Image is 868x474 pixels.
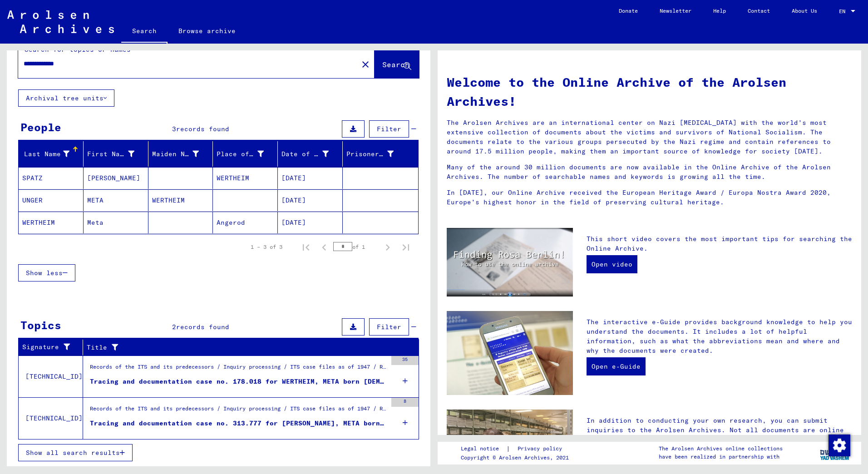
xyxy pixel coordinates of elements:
div: Signature [22,342,71,352]
div: of 1 [333,242,379,251]
button: Show all search results [18,444,133,461]
p: In addition to conducting your own research, you can submit inquiries to the Arolsen Archives. No... [587,416,852,454]
div: Signature [22,340,83,355]
mat-cell: [DATE] [278,212,343,233]
a: Browse archive [168,20,247,42]
div: Place of Birth [217,149,264,159]
mat-cell: SPATZ [19,167,84,189]
mat-header-cell: First Name [84,141,148,167]
p: Copyright © Arolsen Archives, 2021 [461,454,573,462]
div: Last Name [22,147,83,161]
p: Many of the around 30 million documents are now available in the Online Archive of the Arolsen Ar... [447,163,852,182]
div: Maiden Name [152,149,199,159]
div: Last Name [22,149,69,159]
div: Prisoner # [346,149,394,159]
a: Search [121,20,168,44]
div: Maiden Name [152,147,213,161]
p: have been realized in partnership with [659,453,783,461]
a: Open video [587,255,637,273]
div: Title [87,343,396,352]
img: eguide.jpg [447,311,573,395]
div: First Name [87,149,134,159]
span: records found [176,323,229,331]
mat-header-cell: Maiden Name [148,141,213,167]
button: Last page [397,238,415,256]
span: Search [382,60,409,69]
a: Privacy policy [510,444,573,454]
mat-header-cell: Last Name [19,141,84,167]
button: Previous page [315,238,333,256]
div: First Name [87,147,148,161]
a: Open e-Guide [587,357,646,375]
p: In [DATE], our Online Archive received the European Heritage Award / Europa Nostra Award 2020, Eu... [447,188,852,207]
mat-icon: close [360,59,371,70]
div: 8 [391,398,419,407]
mat-cell: Meta [84,212,148,233]
div: Tracing and documentation case no. 313.777 for [PERSON_NAME], META born [DEMOGRAPHIC_DATA] [90,419,387,428]
mat-cell: [PERSON_NAME] [84,167,148,189]
button: Archival tree units [18,89,114,107]
span: EN [839,8,849,15]
div: Records of the ITS and its predecessors / Inquiry processing / ITS case files as of 1947 / Reposi... [90,363,387,375]
div: 35 [391,356,419,365]
div: Date of Birth [281,149,329,159]
div: Tracing and documentation case no. 178.018 for WERTHEIM, META born [DEMOGRAPHIC_DATA] [90,377,387,386]
mat-header-cell: Prisoner # [343,141,418,167]
mat-header-cell: Date of Birth [278,141,343,167]
div: Prisoner # [346,147,407,161]
div: Title [87,340,408,355]
p: The Arolsen Archives are an international center on Nazi [MEDICAL_DATA] with the world’s most ext... [447,118,852,156]
span: 2 [172,323,176,331]
img: yv_logo.png [818,441,852,464]
div: Topics [20,317,61,333]
td: [TECHNICAL_ID] [19,397,83,439]
span: 3 [172,125,176,133]
div: Change consent [828,434,850,456]
button: Filter [369,318,409,336]
span: Show less [26,269,63,277]
mat-cell: WERTHEIM [19,212,84,233]
mat-cell: META [84,189,148,211]
button: Show less [18,264,75,281]
h1: Welcome to the Online Archive of the Arolsen Archives! [447,73,852,111]
mat-cell: WERTHEIM [148,189,213,211]
p: This short video covers the most important tips for searching the Online Archive. [587,234,852,253]
mat-cell: [DATE] [278,189,343,211]
td: [TECHNICAL_ID] [19,355,83,397]
div: Records of the ITS and its predecessors / Inquiry processing / ITS case files as of 1947 / Reposi... [90,405,387,417]
div: People [20,119,61,135]
mat-cell: [DATE] [278,167,343,189]
div: Place of Birth [217,147,277,161]
button: Clear [356,55,375,73]
span: Filter [377,323,401,331]
button: Next page [379,238,397,256]
button: Search [375,50,419,78]
span: records found [176,125,229,133]
mat-cell: WERTHEIM [213,167,278,189]
img: Arolsen_neg.svg [7,10,114,33]
div: Date of Birth [281,147,342,161]
span: Filter [377,125,401,133]
mat-cell: Angerod [213,212,278,233]
p: The Arolsen Archives online collections [659,444,783,453]
p: The interactive e-Guide provides background knowledge to help you understand the documents. It in... [587,317,852,355]
img: Change consent [829,434,850,456]
mat-header-cell: Place of Birth [213,141,278,167]
button: First page [297,238,315,256]
div: 1 – 3 of 3 [251,243,282,251]
img: video.jpg [447,228,573,296]
a: Legal notice [461,444,506,454]
span: Show all search results [26,449,120,457]
button: Filter [369,120,409,138]
div: | [461,444,573,454]
mat-cell: UNGER [19,189,84,211]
